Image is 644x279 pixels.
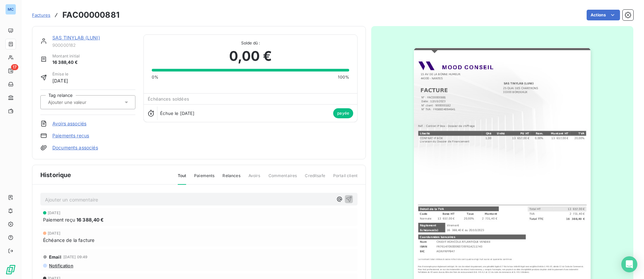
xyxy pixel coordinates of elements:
span: Avoirs [248,173,260,184]
span: Échéances soldées [148,96,189,102]
span: Portail client [333,173,358,184]
div: MC [5,4,16,15]
span: 16 388,40 € [76,216,104,223]
span: Émise le [52,71,68,77]
a: Factures [32,12,50,18]
span: Factures [32,12,50,18]
span: Creditsafe [305,173,325,184]
div: Open Intercom Messenger [621,256,637,272]
span: 0,00 € [229,46,272,66]
span: Tout [178,173,186,185]
span: 100% [338,74,349,80]
span: 0% [152,74,158,80]
span: [DATE] [52,77,68,84]
span: Email [49,254,61,260]
span: [DATE] [48,211,60,215]
span: [DATE] 09:49 [63,255,88,259]
span: Montant initial [52,53,80,59]
span: payée [333,108,353,118]
button: Actions [587,10,620,20]
span: Historique [40,170,71,179]
a: Avoirs associés [52,120,86,127]
img: Logo LeanPay [5,264,16,275]
a: Documents associés [52,144,98,151]
h3: FAC00000881 [62,9,119,21]
span: Relances [222,173,240,184]
span: Solde dû : [152,40,349,46]
span: [DATE] [48,231,60,235]
input: Ajouter une valeur [47,99,114,105]
a: SAS TINYLAB (LUNI) [52,35,100,40]
span: Notification [48,263,73,268]
span: 16 388,40 € [52,59,80,66]
span: Commentaires [268,173,297,184]
span: Échue le [DATE] [160,111,194,116]
span: 17 [11,64,18,70]
a: Paiements reçus [52,132,89,139]
span: Échéance de la facture [43,237,94,244]
span: 900000182 [52,42,135,48]
span: Paiement reçu [43,216,75,223]
span: Paiements [194,173,214,184]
